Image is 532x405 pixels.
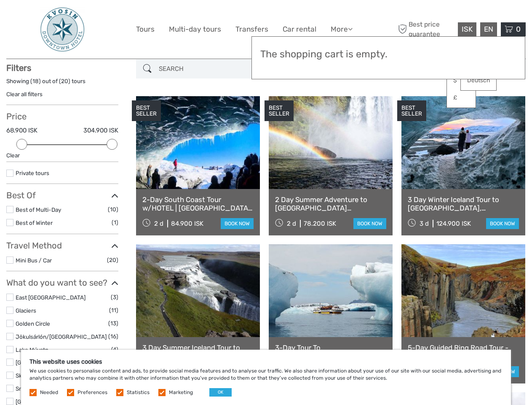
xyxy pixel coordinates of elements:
[486,218,519,229] a: book now
[16,372,40,379] a: Skaftafell
[16,294,86,301] a: East [GEOGRAPHIC_DATA]
[16,307,36,314] a: Glaciers
[107,255,118,265] span: (20)
[16,346,48,353] a: Lake Mývatn
[420,220,429,227] span: 3 d
[396,20,456,38] span: Best price guarantee
[142,343,254,361] a: 3 Day Summer Iceland Tour to [GEOGRAPHIC_DATA], [GEOGRAPHIC_DATA] with Glacier Lagoon & Glacier Hike
[6,63,31,73] strong: Filters
[171,220,203,227] div: 84.900 ISK
[132,100,161,121] div: BEST SELLER
[408,343,519,361] a: 5-Day Guided Ring Road Tour - Option A (Day 5 - [GEOGRAPHIC_DATA])
[111,292,118,302] span: (3)
[154,220,163,227] span: 2 d
[83,126,118,135] label: 304.900 ISK
[12,15,95,22] p: We're away right now. Please check back later!
[29,358,503,365] h5: This website uses cookies
[6,190,118,200] h3: Best Of
[283,23,316,35] a: Car rental
[16,320,50,327] a: Golden Circle
[447,90,476,105] a: £
[331,23,353,35] a: More
[260,49,516,60] h3: The shopping cart is empty.
[16,333,107,340] a: Jökulsárlón/[GEOGRAPHIC_DATA]
[275,195,386,213] a: 2 Day Summer Adventure to [GEOGRAPHIC_DATA] [GEOGRAPHIC_DATA], Glacier Hiking, [GEOGRAPHIC_DATA],...
[275,343,386,361] a: 3-Day Tour To [GEOGRAPHIC_DATA] | [GEOGRAPHIC_DATA], [GEOGRAPHIC_DATA], [GEOGRAPHIC_DATA] & Glaci...
[221,218,254,229] a: book now
[16,385,48,392] a: Snæfellsnes
[235,23,268,35] a: Transfers
[142,195,254,213] a: 2-Day South Coast Tour w/HOTEL | [GEOGRAPHIC_DATA], [GEOGRAPHIC_DATA], [GEOGRAPHIC_DATA] & Waterf...
[21,350,511,405] div: We use cookies to personalise content and ads, to provide social media features and to analyse ou...
[304,220,336,227] div: 78.200 ISK
[6,151,118,159] div: Clear
[169,23,221,35] a: Multi-day tours
[461,73,496,88] a: Deutsch
[436,220,471,227] div: 124.900 ISK
[109,305,118,315] span: (11)
[127,389,150,396] label: Statistics
[397,100,426,121] div: BEST SELLER
[108,332,118,341] span: (16)
[515,25,522,33] span: 0
[16,359,73,366] a: [GEOGRAPHIC_DATA]
[16,219,53,226] a: Best of Winter
[462,25,473,33] span: ISK
[6,240,118,251] h3: Travel Method
[40,6,85,52] img: 48-093e29fa-b2a2-476f-8fe8-72743a87ce49_logo_big.jpg
[155,62,256,76] input: SEARCH
[16,398,73,405] a: [GEOGRAPHIC_DATA]
[6,111,118,121] h3: Price
[6,126,37,135] label: 68.900 ISK
[353,218,386,229] a: book now
[480,22,497,36] div: EN
[108,319,118,328] span: (13)
[6,77,118,90] div: Showing ( ) out of ( ) tours
[97,13,107,23] button: Open LiveChat chat widget
[78,389,107,396] label: Preferences
[169,389,193,396] label: Marketing
[16,257,52,264] a: Mini Bus / Car
[136,23,155,35] a: Tours
[61,77,68,85] label: 20
[112,218,118,227] span: (1)
[16,206,61,213] a: Best of Multi-Day
[32,77,39,85] label: 18
[6,91,43,97] a: Clear all filters
[108,205,118,214] span: (10)
[265,100,294,121] div: BEST SELLER
[408,195,519,213] a: 3 Day Winter Iceland Tour to [GEOGRAPHIC_DATA], [GEOGRAPHIC_DATA], [GEOGRAPHIC_DATA] and [GEOGRAP...
[287,220,296,227] span: 2 d
[111,345,118,354] span: (4)
[6,278,118,288] h3: What do you want to see?
[447,73,476,88] a: $
[16,170,49,176] a: Private tours
[40,389,58,396] label: Needed
[209,388,232,397] button: OK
